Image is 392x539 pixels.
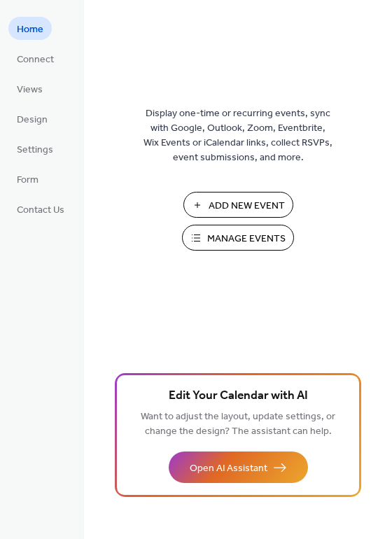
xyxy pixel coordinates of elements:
span: Settings [17,143,53,157]
a: Settings [8,137,62,160]
button: Add New Event [183,192,293,218]
span: Manage Events [207,232,286,246]
a: Home [8,17,52,40]
a: Views [8,77,51,100]
span: Views [17,83,43,97]
button: Manage Events [182,225,294,251]
span: Want to adjust the layout, update settings, or change the design? The assistant can help. [141,407,335,441]
span: Design [17,113,48,127]
span: Form [17,173,38,188]
span: Home [17,22,43,37]
span: Contact Us [17,203,64,218]
button: Open AI Assistant [169,451,308,483]
span: Edit Your Calendar with AI [169,386,308,406]
span: Connect [17,52,54,67]
a: Design [8,107,56,130]
a: Connect [8,47,62,70]
a: Form [8,167,47,190]
a: Contact Us [8,197,73,220]
span: Display one-time or recurring events, sync with Google, Outlook, Zoom, Eventbrite, Wix Events or ... [143,106,332,165]
span: Open AI Assistant [190,461,267,476]
span: Add New Event [209,199,285,213]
